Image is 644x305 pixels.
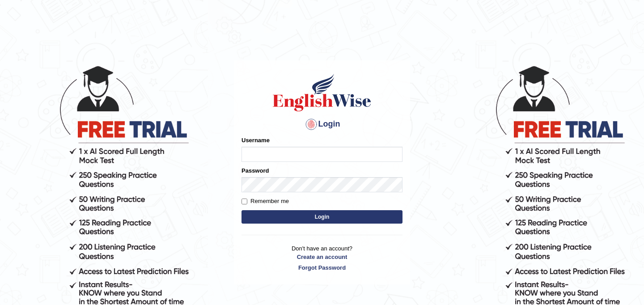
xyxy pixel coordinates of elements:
[241,244,402,272] p: Don't have an account?
[241,136,270,144] label: Username
[241,117,402,131] h4: Login
[241,253,402,261] a: Create an account
[241,263,402,272] a: Forgot Password
[241,197,289,206] label: Remember me
[241,210,402,224] button: Login
[271,72,373,113] img: Logo of English Wise sign in for intelligent practice with AI
[241,199,247,204] input: Remember me
[241,166,269,175] label: Password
